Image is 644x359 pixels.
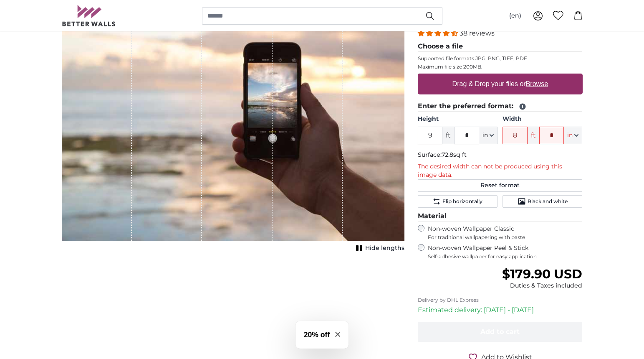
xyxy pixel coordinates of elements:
[418,179,583,192] button: Reset format
[482,131,488,140] span: in
[418,101,583,112] legend: Enter the preferred format:
[365,244,404,252] span: Hide lengths
[418,195,498,208] button: Flip horizontally
[418,55,583,62] p: Supported file formats JPG, PNG, TIFF, PDF
[526,80,548,87] u: Browse
[354,242,404,254] button: Hide lengths
[418,211,583,222] legend: Material
[479,127,498,144] button: in
[502,266,582,282] span: $179.90 USD
[567,131,573,140] span: in
[502,282,582,290] div: Duties & Taxes included
[528,198,568,205] span: Black and white
[442,198,482,205] span: Flip horizontally
[428,253,583,260] span: Self-adhesive wallpaper for easy application
[460,29,495,37] span: 38 reviews
[418,115,498,123] label: Height
[418,151,583,159] p: Surface:
[564,127,582,144] button: in
[418,64,583,70] p: Maximum file size 200MB.
[503,8,528,23] button: (en)
[418,305,583,315] p: Estimated delivery: [DATE] - [DATE]
[428,225,583,241] label: Non-woven Wallpaper Classic
[503,195,582,208] button: Black and white
[418,29,460,37] span: 4.34 stars
[480,328,520,336] span: Add to cart
[449,76,551,92] label: Drag & Drop your files or
[418,41,583,52] legend: Choose a file
[428,244,583,260] label: Non-woven Wallpaper Peel & Stick
[418,297,583,303] p: Delivery by DHL Express
[62,5,116,26] img: Betterwalls
[418,163,583,179] p: The desired width can not be produced using this image data.
[428,234,583,241] span: For traditional wallpapering with paste
[442,127,454,144] span: ft
[442,151,467,158] span: 72.8sq ft
[503,115,582,123] label: Width
[418,322,583,342] button: Add to cart
[528,127,539,144] span: ft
